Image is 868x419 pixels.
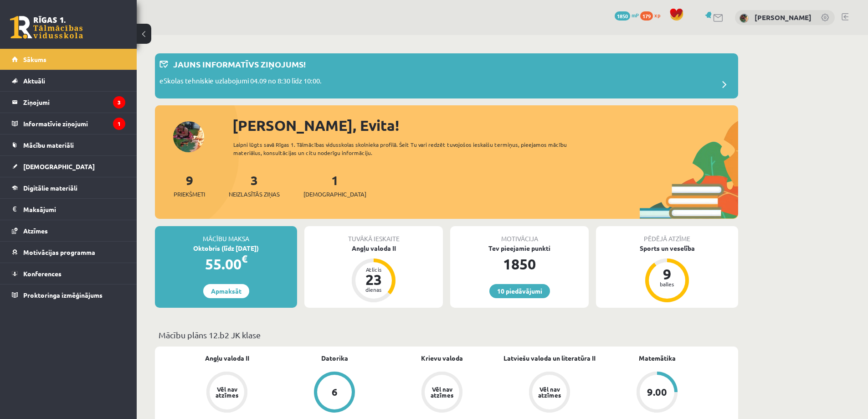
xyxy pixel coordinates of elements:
[12,134,125,155] a: Mācību materiāli
[155,226,297,243] div: Mācību maksa
[603,372,711,414] a: 9.00
[450,226,589,243] div: Motivācija
[159,58,734,94] a: Jauns informatīvs ziņojums! eSkolas tehniskie uzlabojumi 04.09 no 8:30 līdz 10:00.
[503,353,596,363] a: Latviešu valoda un literatūra II
[23,141,74,149] span: Mācību materiāli
[241,252,247,265] span: €
[23,227,48,235] span: Atzīmes
[596,243,738,253] div: Sports un veselība
[12,113,125,134] a: Informatīvie ziņojumi1
[388,372,496,414] a: Vēl nav atzīmes
[303,190,366,199] span: [DEMOGRAPHIC_DATA]
[159,76,322,88] p: eSkolas tehniskie uzlabojumi 04.09 no 8:30 līdz 10:00.
[332,387,338,397] div: 6
[12,156,125,177] a: [DEMOGRAPHIC_DATA]
[281,372,388,414] a: 6
[654,11,660,19] span: xp
[23,77,45,85] span: Aktuāli
[632,11,639,19] span: mP
[640,11,653,21] span: 179
[496,372,603,414] a: Vēl nav atzīmes
[12,220,125,241] a: Atzīmes
[173,58,306,70] p: Jauns informatīvs ziņojums!
[304,226,443,243] div: Tuvākā ieskaite
[615,11,630,21] span: 1850
[615,11,639,19] a: 1850 mP
[304,243,443,304] a: Angļu valoda II Atlicis 23 dienas
[203,284,249,298] a: Apmaksāt
[450,243,589,253] div: Tev pieejamie punkti
[23,199,125,220] legend: Maksājumi
[214,386,240,398] div: Vēl nav atzīmes
[23,113,125,134] legend: Informatīvie ziņojumi
[450,253,589,275] div: 1850
[159,329,734,341] p: Mācību plāns 12.b2 JK klase
[303,172,366,199] a: 1[DEMOGRAPHIC_DATA]
[23,248,95,256] span: Motivācijas programma
[233,140,583,157] div: Laipni lūgts savā Rīgas 1. Tālmācības vidusskolas skolnieka profilā. Šeit Tu vari redzēt tuvojošo...
[12,285,125,305] a: Proktoringa izmēģinājums
[232,114,738,136] div: [PERSON_NAME], Evita!
[12,177,125,198] a: Digitālie materiāli
[155,243,297,253] div: Oktobris (līdz [DATE])
[360,272,387,287] div: 23
[596,226,738,243] div: Pēdējā atzīme
[113,118,125,130] i: 1
[23,92,125,113] legend: Ziņojumi
[173,372,281,414] a: Vēl nav atzīmes
[740,14,749,23] img: Evita Kudrjašova
[596,243,738,304] a: Sports un veselība 9 balles
[653,281,681,287] div: balles
[12,242,125,263] a: Motivācijas programma
[653,267,681,281] div: 9
[12,70,125,91] a: Aktuāli
[23,162,95,171] span: [DEMOGRAPHIC_DATA]
[174,190,205,199] span: Priekšmeti
[304,243,443,253] div: Angļu valoda II
[12,92,125,113] a: Ziņojumi3
[489,284,550,298] a: 10 piedāvājumi
[205,353,249,363] a: Angļu valoda II
[360,287,387,292] div: dienas
[229,190,280,199] span: Neizlasītās ziņas
[639,353,676,363] a: Matemātika
[155,253,297,275] div: 55.00
[23,269,62,278] span: Konferences
[12,263,125,284] a: Konferences
[360,267,387,272] div: Atlicis
[429,386,455,398] div: Vēl nav atzīmes
[23,291,103,299] span: Proktoringa izmēģinājums
[12,49,125,70] a: Sākums
[755,13,812,22] a: [PERSON_NAME]
[23,55,46,63] span: Sākums
[647,387,667,397] div: 9.00
[229,172,280,199] a: 3Neizlasītās ziņas
[113,96,125,109] i: 3
[12,199,125,220] a: Maksājumi
[321,353,348,363] a: Datorika
[174,172,205,199] a: 9Priekšmeti
[23,184,77,192] span: Digitālie materiāli
[10,16,83,39] a: Rīgas 1. Tālmācības vidusskola
[421,353,463,363] a: Krievu valoda
[537,386,562,398] div: Vēl nav atzīmes
[640,11,665,19] a: 179 xp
